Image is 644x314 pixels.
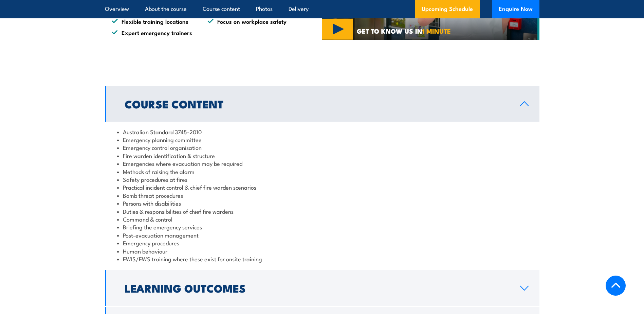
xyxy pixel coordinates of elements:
li: Practical incident control & chief fire warden scenarios [117,183,527,191]
strong: 1 MINUTE [422,26,451,36]
li: Command & control [117,215,527,223]
li: Methods of raising the alarm [117,168,527,175]
li: EWIS/EWS training where these exist for onsite training [117,255,527,263]
h2: Course Content [125,99,509,108]
li: Emergency procedures [117,239,527,247]
h2: Learning Outcomes [125,283,509,293]
li: Persons with disabilities [117,199,527,207]
li: Post-evacuation management [117,231,527,239]
li: Expert emergency trainers [112,29,195,36]
li: Australian Standard 3745-2010 [117,128,527,136]
li: Focus on workplace safety [207,17,291,25]
li: Flexible training locations [112,17,195,25]
li: Duties & responsibilities of chief fire wardens [117,207,527,215]
li: Emergencies where evacuation may be required [117,159,527,167]
li: Emergency planning committee [117,136,527,143]
span: GET TO KNOW US IN [357,28,451,34]
li: Fire warden identification & structure [117,152,527,159]
li: Safety procedures at fires [117,175,527,183]
a: Course Content [105,86,539,122]
li: Human behaviour [117,247,527,255]
li: Briefing the emergency services [117,223,527,231]
li: Bomb threat procedures [117,191,527,199]
a: Learning Outcomes [105,270,539,306]
li: Emergency control organisation [117,143,527,151]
